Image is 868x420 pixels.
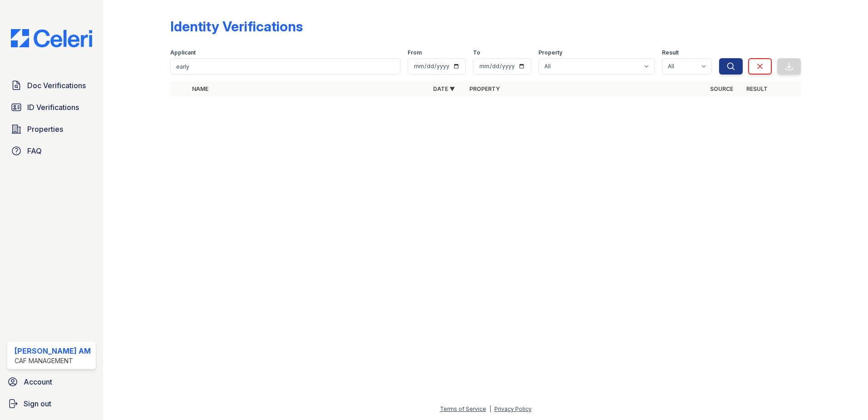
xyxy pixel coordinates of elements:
[662,49,679,56] label: Result
[538,49,562,56] label: Property
[7,98,96,116] a: ID Verifications
[440,405,486,412] a: Terms of Service
[27,80,86,91] span: Doc Verifications
[7,120,96,138] a: Properties
[24,398,51,409] span: Sign out
[7,76,96,95] a: Doc Verifications
[170,18,303,35] div: Identity Verifications
[433,85,455,92] a: Date ▼
[27,102,79,113] span: ID Verifications
[7,142,96,160] a: FAQ
[27,124,63,135] span: Properties
[15,345,91,356] div: [PERSON_NAME] AM
[170,58,400,75] input: Search by name or phone number
[15,356,91,365] div: CAF Management
[489,405,491,412] div: |
[192,85,208,92] a: Name
[170,49,196,56] label: Applicant
[494,405,532,412] a: Privacy Policy
[710,85,733,92] a: Source
[408,49,422,56] label: From
[24,376,52,387] span: Account
[469,85,500,92] a: Property
[4,373,99,391] a: Account
[4,29,99,47] img: CE_Logo_Blue-a8612792a0a2168367f1c8372b55b34899dd931a85d93a1a3d3e32e68fde9ad4.png
[473,49,480,56] label: To
[4,395,99,413] a: Sign out
[27,145,42,156] span: FAQ
[746,85,768,92] a: Result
